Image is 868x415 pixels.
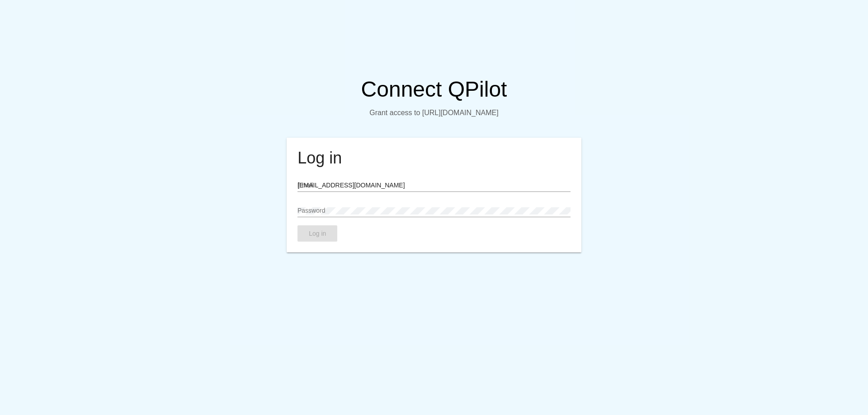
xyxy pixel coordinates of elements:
[297,182,570,189] input: Email
[287,109,581,117] p: Grant access to [URL][DOMAIN_NAME]
[287,77,581,102] h1: Connect QPilot
[297,225,337,242] button: Log in
[309,230,326,237] span: Log in
[297,149,570,168] h2: Log in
